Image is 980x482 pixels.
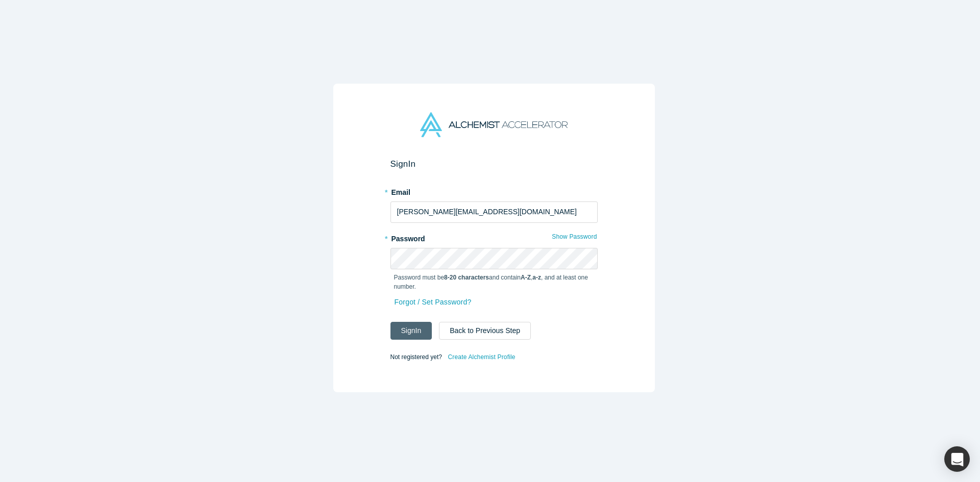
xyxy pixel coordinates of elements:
[447,350,516,364] a: Create Alchemist Profile
[394,273,594,291] p: Password must be and contain , , and at least one number.
[420,112,567,137] img: Alchemist Accelerator Logo
[390,184,598,198] label: Email
[390,159,598,169] h2: Sign In
[532,274,541,281] strong: a-z
[390,230,598,244] label: Password
[521,274,531,281] strong: A-Z
[444,274,489,281] strong: 8-20 characters
[439,322,531,340] button: Back to Previous Step
[390,353,442,360] span: Not registered yet?
[390,322,432,340] button: SignIn
[394,293,472,311] a: Forgot / Set Password?
[551,230,597,243] button: Show Password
